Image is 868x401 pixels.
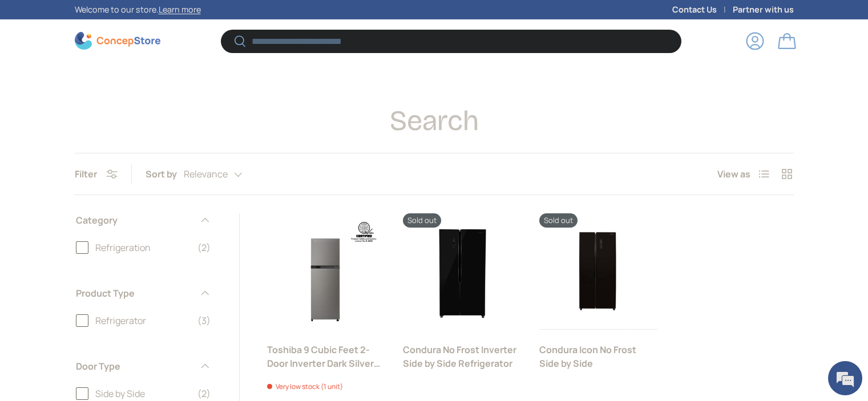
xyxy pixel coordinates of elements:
[267,343,385,370] a: Toshiba 9 Cubic Feet 2-Door Inverter Dark Silver Refrigerator
[146,167,184,181] label: Sort by
[75,103,794,139] h1: Search
[95,241,191,254] span: Refrigeration
[267,213,385,331] a: Toshiba 9 Cubic Feet 2-Door Inverter Dark Silver Refrigerator
[95,387,191,400] span: Side by Side
[75,3,201,16] p: Welcome to our store.
[733,3,794,16] a: Partner with us
[197,387,211,400] span: (2)
[76,273,211,314] summary: Product Type
[75,168,118,180] button: Filter
[403,213,441,228] span: Sold out
[539,213,578,228] span: Sold out
[403,343,521,370] a: Condura No Frost Inverter Side by Side Refrigerator
[197,314,211,327] span: (3)
[197,241,211,254] span: (2)
[539,343,657,370] a: Condura Icon No Frost Side by Side
[76,346,211,387] summary: Door Type
[539,213,657,331] a: Condura Icon No Frost Side by Side
[159,4,201,15] a: Learn more
[76,213,192,227] span: Category
[76,200,211,241] summary: Category
[672,3,733,16] a: Contact Us
[76,286,192,300] span: Product Type
[184,169,228,180] span: Relevance
[75,168,97,180] span: Filter
[403,213,521,331] a: Condura No Frost Inverter Side by Side Refrigerator
[95,314,191,327] span: Refrigerator
[75,32,160,50] img: ConcepStore
[184,165,265,185] button: Relevance
[76,359,192,373] span: Door Type
[717,167,750,181] span: View as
